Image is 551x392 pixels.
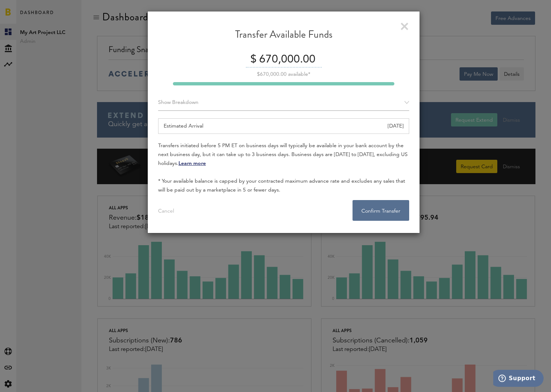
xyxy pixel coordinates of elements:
[158,141,409,195] div: Transfers initiated before 5 PM ET on business days will typically be available in your bank acco...
[246,52,257,68] div: $
[353,200,409,221] button: Confirm Transfer
[158,118,409,134] div: Estimated Arrival
[158,28,409,47] div: Transfer Available Funds
[178,161,206,166] a: Learn more
[158,100,171,105] span: Show
[158,95,409,111] div: Breakdown
[158,72,409,77] div: $670,000.00 available*
[388,119,404,134] div: [DATE]
[149,200,183,221] button: Cancel
[493,370,544,388] iframe: Opens a widget where you can find more information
